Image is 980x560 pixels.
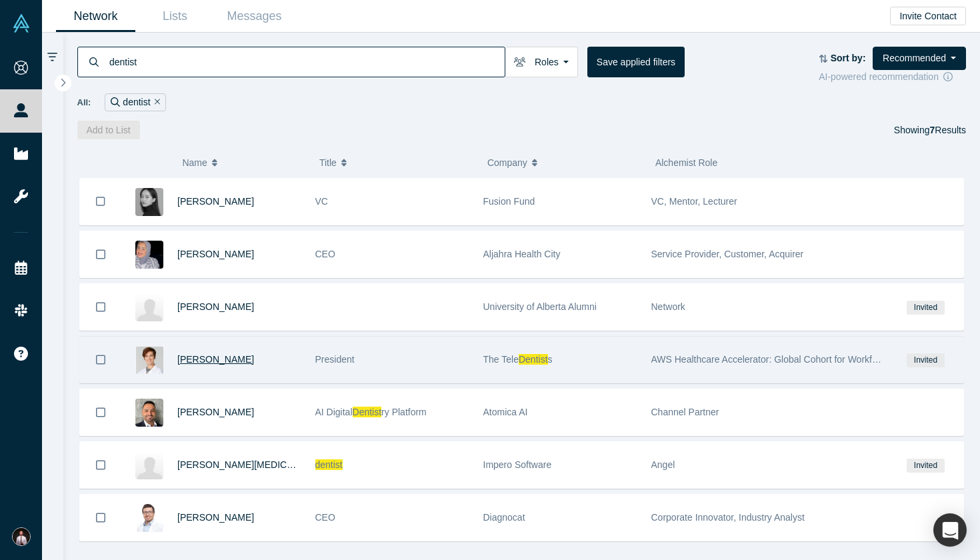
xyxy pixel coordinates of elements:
img: Elora Nikita Bondoc's Profile Image [135,451,163,479]
span: Invited [907,459,944,473]
a: [PERSON_NAME] [177,512,254,523]
img: Paramita Chaudhuri Basu's Profile Image [135,293,163,321]
span: VC [315,196,328,207]
span: Company [487,149,527,177]
a: [PERSON_NAME] [177,249,254,259]
span: University of Alberta Alumni [483,301,597,312]
button: Roles [505,47,578,77]
span: All: [77,96,91,109]
span: President [315,354,355,365]
button: Remove Filter [151,95,161,110]
button: Recommended [873,47,966,70]
span: Title [319,149,337,177]
span: Angel [651,459,675,470]
span: Dentist [519,354,548,365]
span: Service Provider, Customer, Acquirer [651,249,804,259]
img: Leah Sigler's Profile Image [135,346,163,374]
span: Impero Software [483,459,552,470]
img: Alex Sanders's Profile Image [135,504,163,532]
button: Bookmark [80,178,121,225]
img: Yahia Megahed's Profile Image [135,399,163,427]
div: dentist [105,93,166,111]
a: [PERSON_NAME] [177,196,254,207]
span: Alchemist Role [655,157,717,168]
img: Denis Vurdov's Account [12,527,31,546]
span: Invited [907,353,944,367]
button: Bookmark [80,495,121,541]
span: Results [930,125,966,135]
span: CEO [315,249,335,259]
a: [PERSON_NAME] [177,354,254,365]
span: Name [182,149,207,177]
img: Sarah AlTahan's Profile Image [135,241,163,269]
span: The Tele [483,354,519,365]
span: AI Digital [315,407,353,417]
div: Showing [894,121,966,139]
a: [PERSON_NAME][MEDICAL_DATA] [177,459,329,470]
strong: Sort by: [831,53,866,63]
span: CEO [315,512,335,523]
button: Save applied filters [587,47,685,77]
span: AWS Healthcare Accelerator: Global Cohort for Workforce 2023 [651,354,914,365]
a: [PERSON_NAME] [177,301,254,312]
input: Search by name, title, company, summary, expertise, investment criteria or topics of focus [108,46,505,77]
a: [PERSON_NAME] [177,407,254,417]
a: Messages [215,1,294,32]
button: Title [319,149,473,177]
span: s [548,354,553,365]
button: Invite Contact [890,7,966,25]
a: Lists [135,1,215,32]
span: Network [651,301,685,312]
span: Aljahra Health City [483,249,561,259]
button: Company [487,149,641,177]
div: AI-powered recommendation [819,70,966,84]
button: Bookmark [80,389,121,435]
img: Alchemist Vault Logo [12,14,31,33]
a: Network [56,1,135,32]
span: Atomica AI [483,407,528,417]
button: Name [182,149,305,177]
span: Corporate Innovator, Industry Analyst [651,512,805,523]
span: Invited [907,301,944,315]
span: dentist [315,459,343,470]
button: Bookmark [80,231,121,277]
span: VC, Mentor, Lecturer [651,196,737,207]
img: Charlotte Xia's Profile Image [135,188,163,216]
span: Fusion Fund [483,196,535,207]
span: ry Platform [381,407,427,417]
strong: 7 [930,125,935,135]
button: Add to List [77,121,140,139]
span: Dentist [353,407,382,417]
span: Channel Partner [651,407,719,417]
button: Bookmark [80,337,121,383]
button: Bookmark [80,284,121,330]
span: Diagnocat [483,512,525,523]
button: Bookmark [80,442,121,488]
